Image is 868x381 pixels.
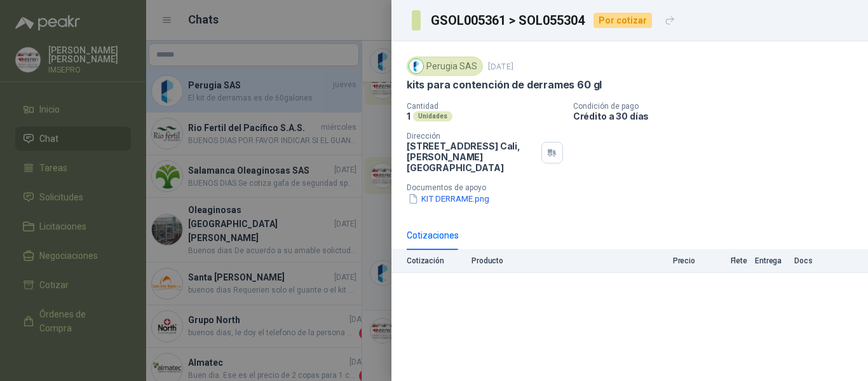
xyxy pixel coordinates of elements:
button: KIT DERRAME.png [407,192,491,205]
p: Condición de pago [573,102,863,111]
div: Por cotizar [593,13,652,28]
p: Docs [794,256,820,265]
p: Entrega [755,256,787,265]
div: Perugia SAS [407,57,483,76]
div: Cotizaciones [407,228,459,242]
p: Documentos de apoyo [407,183,863,192]
p: Flete [703,256,747,265]
p: Crédito a 30 días [573,111,863,121]
p: Cantidad [407,102,563,111]
p: Precio [632,256,695,265]
p: [DATE] [488,62,513,71]
p: Producto [471,256,624,265]
p: 1 [407,111,410,121]
img: Company Logo [409,59,423,73]
p: Dirección [407,132,536,141]
h3: GSOL005361 > SOL055304 [431,14,586,27]
div: Unidades [413,111,452,121]
p: kits para contención de derrames 60 gl [407,78,602,92]
p: [STREET_ADDRESS] Cali , [PERSON_NAME][GEOGRAPHIC_DATA] [407,141,536,173]
p: Cotización [407,256,464,265]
